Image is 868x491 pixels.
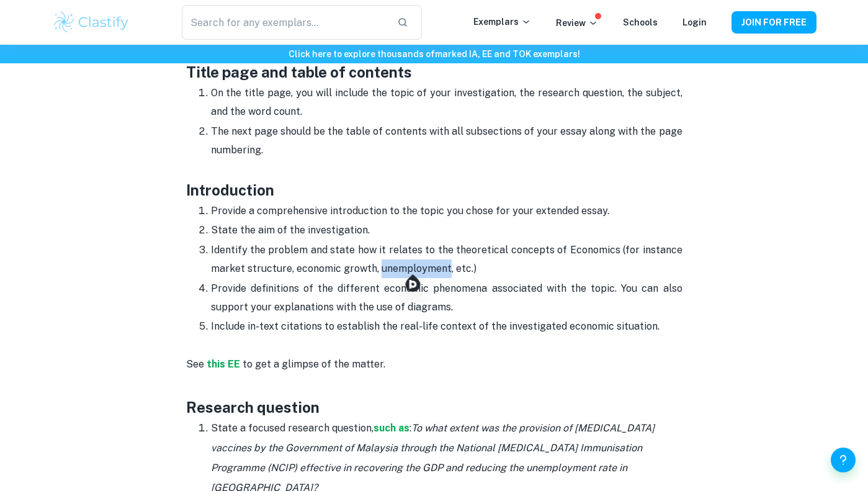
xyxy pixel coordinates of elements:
h6: Click here to explore thousands of marked IA, EE and TOK exemplars ! [2,47,866,61]
p: On the title page, you will include the topic of your investigation, the research question, the s... [211,84,682,122]
button: JOIN FOR FREE [732,11,817,34]
p: Include in-text citations to establish the real-life context of the investigated economic situation. [211,317,682,336]
button: Help and Feedback [831,448,856,472]
strong: this EE [207,358,240,370]
a: such as [374,422,409,434]
a: this EE [204,358,240,370]
p: Provide a comprehensive introduction to the topic you chose for your extended essay. [211,202,682,220]
h3: Research question [186,374,682,418]
p: See to get a glimpse of the matter. [186,355,682,374]
p: Provide definitions of the different economic phenomena associated with the topic. You can also s... [211,279,682,317]
p: Exemplars [473,15,531,29]
p: The next page should be the table of contents with all subsections of your essay along with the p... [211,122,682,179]
input: Search for any exemplars... [182,5,387,40]
a: Schools [623,17,658,27]
strong: Introduction [186,181,274,199]
strong: Title page and table of contents [186,63,412,81]
p: Identify the problem and state how it relates to the theoretical concepts of Economics (for insta... [211,241,682,279]
p: Review [556,16,598,30]
p: State the aim of the investigation. [211,221,682,240]
img: Clastify logo [52,10,131,35]
a: Login [682,17,707,27]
